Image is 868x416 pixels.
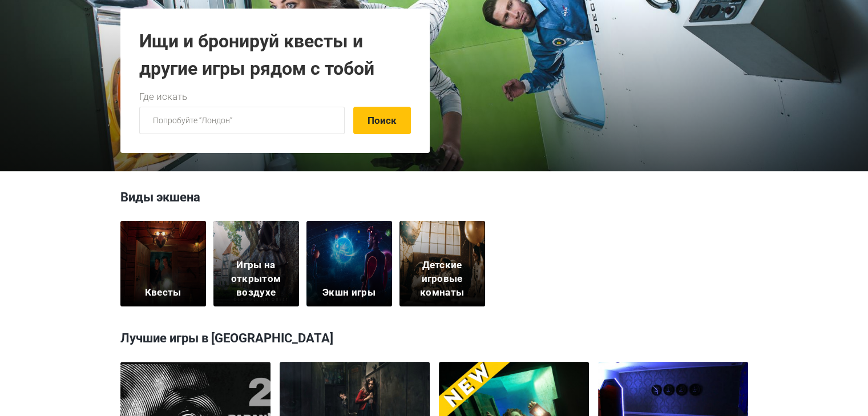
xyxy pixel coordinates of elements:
[139,27,411,82] h1: Ищи и бронируй квесты и другие игры рядом с тобой
[120,221,206,306] a: Квесты
[145,286,181,300] h5: Квесты
[399,221,485,306] a: Детские игровые комнаты
[120,324,748,353] h3: Лучшие игры в [GEOGRAPHIC_DATA]
[353,107,411,134] button: Поиск
[139,107,345,134] input: Попробуйте “Лондон”
[406,259,478,299] h5: Детские игровые комнаты
[322,286,376,300] h5: Экшн игры
[306,221,392,306] a: Экшн игры
[213,221,299,306] a: Игры на открытом воздухе
[139,90,187,104] label: Где искать
[120,188,748,212] h3: Виды экшена
[220,259,292,299] h5: Игры на открытом воздухе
